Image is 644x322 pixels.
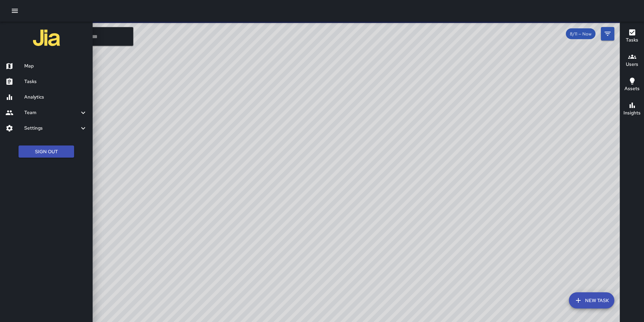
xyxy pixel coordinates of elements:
[624,85,640,92] h6: Assets
[569,292,614,308] button: New Task
[623,109,641,117] h6: Insights
[24,62,87,70] h6: Map
[24,78,87,85] h6: Tasks
[24,109,79,116] h6: Team
[626,61,638,68] h6: Users
[24,93,87,101] h6: Analytics
[626,36,638,44] h6: Tasks
[24,125,79,132] h6: Settings
[33,24,60,51] img: jia-logo
[19,145,74,158] button: Sign Out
